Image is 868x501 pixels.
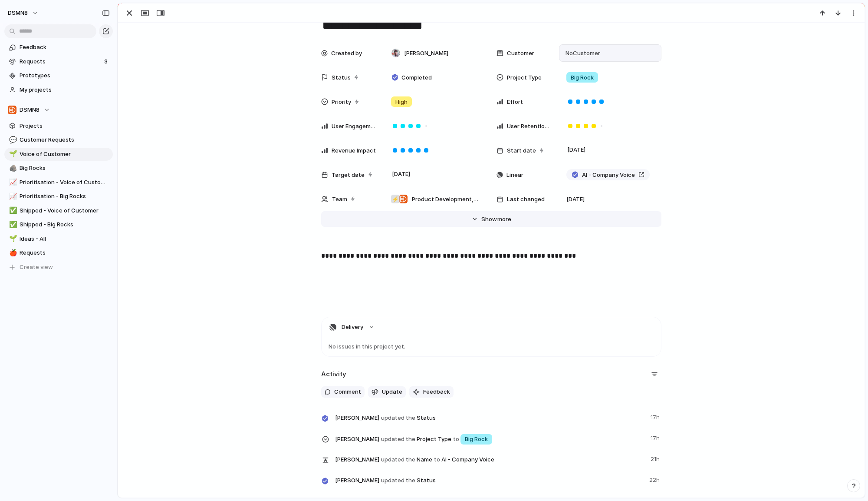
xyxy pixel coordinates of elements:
span: Requests [20,57,102,66]
div: 🌱 [9,149,15,159]
a: ✅Shipped - Voice of Customer [4,204,113,217]
span: Prioritisation - Voice of Customer [20,178,110,187]
button: Showmore [321,211,661,227]
a: Projects [4,119,113,133]
span: more [497,215,511,224]
a: AI - Company Voice [566,169,650,180]
span: Name AI - Company Voice [335,453,645,465]
a: 🪨Big Rocks [4,162,113,175]
button: 🌱 [8,235,16,243]
span: [PERSON_NAME] [404,49,448,58]
span: [DATE] [566,195,585,204]
button: 🍎 [8,249,16,257]
span: Update [382,388,402,396]
button: Delivery [322,317,661,337]
span: Status [335,474,644,486]
div: ⚡ [391,195,400,203]
span: Shipped - Big Rocks [20,220,110,229]
span: Comment [334,388,361,396]
span: Team [332,195,347,204]
div: 💬 [9,135,15,145]
a: Requests3 [4,55,113,68]
div: ✅ [9,206,15,216]
span: Project Type [335,432,645,445]
span: Requests [20,249,110,257]
span: 3 [104,57,109,66]
button: 🪨 [8,164,16,173]
span: [DATE] [565,145,588,155]
span: Customer Requests [20,136,110,144]
span: No Customer [563,49,600,58]
span: User Engagement Impact [332,122,377,131]
span: Show [481,215,497,224]
a: 🌱Voice of Customer [4,148,113,161]
span: Target date [332,171,365,179]
span: updated the [381,414,415,422]
span: Prototypes [20,71,110,80]
span: Effort [507,98,523,106]
button: Create view [4,261,113,274]
span: My projects [20,86,110,94]
button: 📈 [8,192,16,201]
div: 📈 [9,177,15,187]
div: 🌱 [9,234,15,244]
span: Status [332,73,351,82]
div: 🪨 [9,163,15,173]
span: Priority [332,98,351,106]
span: 17h [651,432,661,443]
span: Feedback [423,388,450,396]
div: 🍎Requests [4,246,113,259]
a: 📈Prioritisation - Voice of Customer [4,176,113,189]
span: User Retention Impact [507,122,552,131]
button: 📈 [8,178,16,187]
span: 22h [649,474,661,484]
div: No issues in this project yet. [322,337,661,356]
h2: Activity [321,369,346,379]
span: to [434,455,440,464]
span: [PERSON_NAME] [335,476,379,485]
span: Revenue Impact [332,146,376,155]
span: Start date [507,146,536,155]
span: Voice of Customer [20,150,110,159]
span: updated the [381,455,415,464]
span: Big Rock [571,73,594,82]
div: Delivery [322,337,661,356]
div: 📈 [9,192,15,202]
span: Shipped - Voice of Customer [20,206,110,215]
a: Feedback [4,41,113,54]
span: 21h [651,453,661,464]
span: Create view [20,263,53,272]
span: [DATE] [390,169,413,179]
span: Ideas - All [20,235,110,243]
div: ✅Shipped - Big Rocks [4,218,113,231]
span: 17h [651,411,661,422]
button: 🌱 [8,150,16,159]
a: 🌱Ideas - All [4,232,113,246]
a: 📈Prioritisation - Big Rocks [4,190,113,203]
span: Big Rock [465,435,488,444]
span: updated the [381,435,415,444]
span: Customer [507,49,534,58]
a: My projects [4,83,113,96]
a: Prototypes [4,69,113,82]
span: Linear [506,171,523,179]
button: ✅ [8,206,16,215]
span: High [395,98,408,106]
span: AI - Company Voice [582,171,635,179]
span: to [453,435,459,444]
span: Completed [401,73,432,82]
button: ✅ [8,220,16,229]
span: Big Rocks [20,164,110,173]
a: 💬Customer Requests [4,133,113,146]
button: 💬 [8,136,16,144]
span: updated the [381,476,415,485]
span: Projects [20,122,110,130]
div: ✅ [9,220,15,230]
button: Update [368,386,406,398]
